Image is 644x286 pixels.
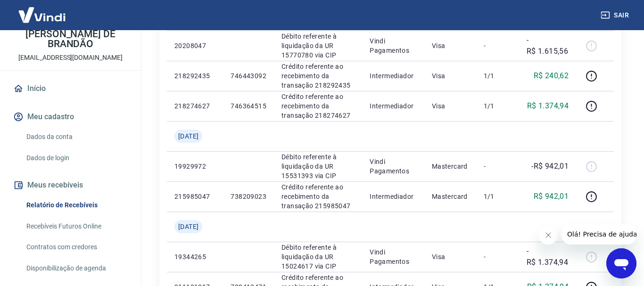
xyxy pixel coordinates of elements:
p: 19344265 [174,252,215,261]
p: Intermediador [370,101,417,111]
p: 215985047 [174,192,215,201]
a: Dados de login [23,148,130,168]
p: Débito referente à liquidação da UR 15024617 via CIP [281,243,355,271]
button: Meus recebíveis [11,175,130,196]
a: Recebíveis Futuros Online [23,217,130,236]
p: Mastercard [432,162,469,171]
p: 20208047 [174,41,215,50]
p: 1/1 [484,101,512,111]
a: Início [11,78,130,99]
span: Olá! Precisa de ajuda? [6,7,79,14]
p: 218292435 [174,71,215,81]
p: Intermediador [370,71,417,81]
p: 1/1 [484,192,512,201]
p: 19929972 [174,162,215,171]
p: Débito referente à liquidação da UR 15770780 via CIP [281,32,355,60]
a: Disponibilização de agenda [23,259,130,278]
a: Relatório de Recebíveis [23,196,130,215]
p: - [484,252,512,261]
p: 1/1 [484,71,512,81]
p: 746364515 [231,101,266,111]
p: Vindi Pagamentos [370,36,417,55]
p: Visa [432,252,469,261]
p: Débito referente à liquidação da UR 15531393 via CIP [281,152,355,180]
p: Visa [432,101,469,111]
p: Crédito referente ao recebimento da transação 215985047 [281,182,355,211]
p: Visa [432,71,469,81]
button: Sair [599,7,633,24]
span: [DATE] [178,131,198,141]
p: Mastercard [432,192,469,201]
p: R$ 1.374,94 [527,100,569,112]
p: 218274627 [174,101,215,111]
p: 746443092 [231,71,266,81]
p: -R$ 1.615,56 [527,34,569,57]
iframe: Fechar mensagem [539,226,558,245]
p: Visa [432,41,469,50]
p: Crédito referente ao recebimento da transação 218274627 [281,92,355,120]
p: Intermediador [370,192,417,201]
p: [PERSON_NAME] DE BRANDÃO [8,29,133,49]
p: Crédito referente ao recebimento da transação 218292435 [281,62,355,90]
p: Vindi Pagamentos [370,157,417,176]
p: - [484,162,512,171]
img: Vindi [11,0,73,29]
p: 738209023 [231,192,266,201]
p: -R$ 1.374,94 [527,245,569,268]
a: Contratos com credores [23,237,130,257]
span: [DATE] [178,222,198,231]
iframe: Botão para abrir a janela de mensagens [606,248,636,278]
p: -R$ 942,01 [531,161,569,172]
p: R$ 942,01 [534,191,569,202]
p: Vindi Pagamentos [370,247,417,266]
button: Meu cadastro [11,106,130,127]
p: [EMAIL_ADDRESS][DOMAIN_NAME] [18,53,123,63]
a: Dados da conta [23,127,130,147]
p: R$ 240,62 [534,70,569,82]
p: - [484,41,512,50]
iframe: Mensagem da empresa [561,224,636,245]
